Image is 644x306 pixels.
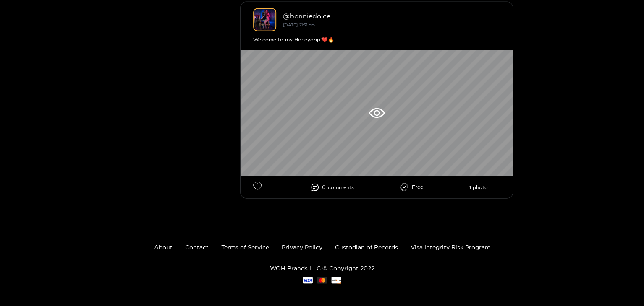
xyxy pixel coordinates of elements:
div: Welcome to my Honeydrip!❤️🔥 [253,36,500,44]
a: Custodian of Records [335,244,398,250]
li: 1 photo [469,184,487,190]
div: @ bonniedolce [283,12,500,20]
a: About [154,244,173,250]
small: [DATE] 21:31 pm [283,23,315,27]
img: bonniedolce [253,8,276,31]
li: Free [400,183,423,192]
a: Privacy Policy [282,244,322,250]
span: comment s [328,184,354,190]
a: Visa Integrity Risk Program [411,244,490,250]
li: 0 [311,184,354,191]
a: Contact [185,244,209,250]
a: Terms of Service [221,244,269,250]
